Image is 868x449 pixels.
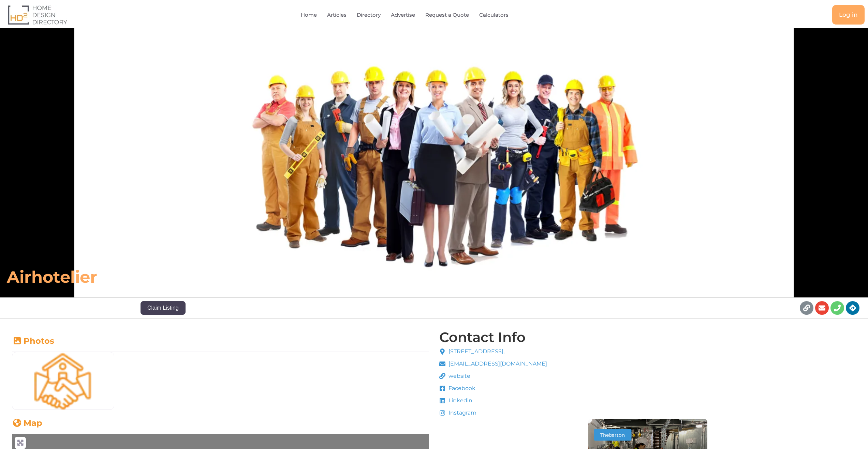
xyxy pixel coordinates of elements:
span: Linkedin [447,397,472,405]
h4: Contact Info [439,330,526,344]
span: Log in [839,12,858,18]
a: Calculators [479,7,509,23]
h6: Airhotelier [7,267,604,287]
span: Instagram [447,409,476,417]
span: [EMAIL_ADDRESS][DOMAIN_NAME] [447,360,547,368]
a: Photos [12,336,54,346]
a: Directory [357,7,381,23]
img: Real Estate Agent [12,352,114,409]
a: Request a Quote [425,7,469,23]
button: Claim Listing [141,301,186,315]
span: website [447,372,470,380]
div: Thebarton [597,433,628,437]
a: Advertise [391,7,415,23]
a: Map [12,418,42,428]
a: Log in [832,5,865,25]
a: website [439,372,547,380]
nav: Menu [176,7,649,23]
a: Home [301,7,317,23]
a: Articles [327,7,347,23]
span: [STREET_ADDRESS], [447,347,504,356]
a: [EMAIL_ADDRESS][DOMAIN_NAME] [439,360,547,368]
span: Facebook [447,384,475,392]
